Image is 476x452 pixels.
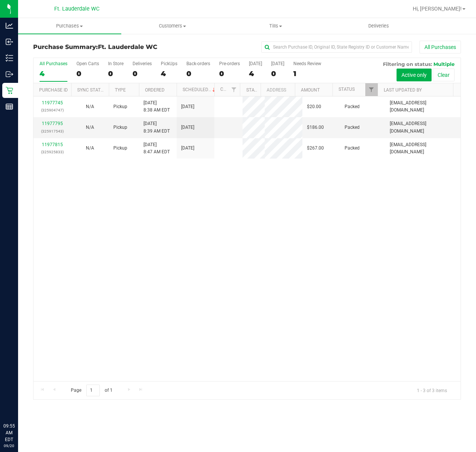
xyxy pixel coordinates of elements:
[18,18,121,34] a: Purchases
[108,61,124,66] div: In Store
[6,70,13,78] inline-svg: Outbound
[271,69,284,78] div: 0
[33,44,176,50] h3: Purchase Summary:
[42,142,63,147] a: 11977815
[38,148,67,156] p: (325925833)
[249,61,262,66] div: [DATE]
[307,103,321,110] span: $20.00
[86,145,94,152] button: N/A
[143,141,170,156] span: [DATE] 8:47 AM EDT
[411,385,453,396] span: 1 - 3 of 3 items
[6,103,13,110] inline-svg: Reports
[77,87,106,93] a: Sync Status
[390,141,456,156] span: [EMAIL_ADDRESS][DOMAIN_NAME]
[327,18,430,34] a: Deliveries
[433,69,455,81] button: Clear
[249,69,262,78] div: 4
[38,107,67,114] p: (325904747)
[433,61,455,67] span: Multiple
[384,87,422,93] a: Last Updated By
[220,87,244,92] a: Customer
[113,103,127,110] span: Pickup
[143,99,170,114] span: [DATE] 8:38 AM EDT
[181,145,194,152] span: [DATE]
[181,103,194,110] span: [DATE]
[219,69,240,78] div: 0
[76,61,99,66] div: Open Carts
[86,125,94,130] span: Not Applicable
[345,103,360,110] span: Packed
[122,23,224,29] span: Customers
[42,100,63,105] a: 11977745
[39,87,68,93] a: Purchase ID
[108,69,124,78] div: 0
[133,61,152,66] div: Deliveries
[246,87,286,93] a: State Registry ID
[301,87,320,93] a: Amount
[6,54,13,62] inline-svg: Inventory
[40,61,67,66] div: All Purchases
[183,87,217,92] a: Scheduled
[6,38,13,46] inline-svg: Inbound
[86,104,94,109] span: Not Applicable
[113,145,127,152] span: Pickup
[390,120,456,134] span: [EMAIL_ADDRESS][DOMAIN_NAME]
[115,87,126,93] a: Type
[390,99,456,114] span: [EMAIL_ADDRESS][DOMAIN_NAME]
[358,23,399,29] span: Deliveries
[227,83,240,96] a: Filter
[6,22,13,29] inline-svg: Analytics
[42,121,63,126] a: 11977795
[224,23,327,29] span: Tills
[113,124,127,131] span: Pickup
[307,124,324,131] span: $186.00
[383,61,432,67] span: Filtering on status:
[420,41,461,53] button: All Purchases
[121,18,224,34] a: Customers
[18,23,121,29] span: Purchases
[161,61,177,66] div: PickUps
[54,6,99,12] span: Ft. Lauderdale WC
[219,61,240,66] div: Pre-orders
[86,124,94,131] button: N/A
[293,61,321,66] div: Needs Review
[3,423,15,443] p: 09:55 AM EDT
[3,443,15,449] p: 09/20
[345,124,360,131] span: Packed
[339,87,355,92] a: Status
[76,69,99,78] div: 0
[413,6,462,12] span: Hi, [PERSON_NAME]!
[98,43,157,50] span: Ft. Lauderdale WC
[161,69,177,78] div: 4
[293,69,321,78] div: 1
[8,392,30,414] iframe: Resource center
[38,128,67,135] p: (325917543)
[64,385,119,396] span: Page of 1
[261,83,295,96] th: Address
[397,69,432,81] button: Active only
[40,69,67,78] div: 4
[86,385,100,396] input: 1
[261,41,412,53] input: Search Purchase ID, Original ID, State Registry ID or Customer Name...
[345,145,360,152] span: Packed
[307,145,324,152] span: $267.00
[143,120,170,134] span: [DATE] 8:39 AM EDT
[86,145,94,151] span: Not Applicable
[186,61,210,66] div: Back-orders
[133,69,152,78] div: 0
[181,124,194,131] span: [DATE]
[145,87,165,93] a: Ordered
[271,61,284,66] div: [DATE]
[224,18,327,34] a: Tills
[186,69,210,78] div: 0
[365,83,378,96] a: Filter
[6,87,13,94] inline-svg: Retail
[86,103,94,110] button: N/A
